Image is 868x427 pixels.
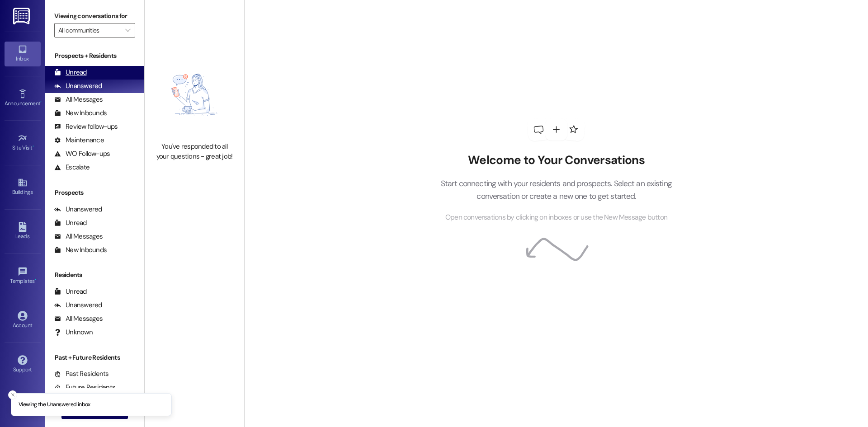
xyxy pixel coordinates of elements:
[5,352,41,377] a: Support
[5,219,41,244] a: Leads
[40,99,42,105] span: •
[54,136,104,145] div: Maintenance
[54,149,110,159] div: WO Follow-ups
[427,153,685,168] h2: Welcome to Your Conversations
[45,188,144,197] div: Prospects
[13,8,32,24] img: ResiDesk Logo
[54,328,93,337] div: Unknown
[54,314,103,324] div: All Messages
[5,131,41,155] a: Site Visit •
[54,218,87,228] div: Unread
[54,95,103,104] div: All Messages
[125,27,130,34] i: 
[5,42,41,66] a: Inbox
[54,163,90,172] div: Escalate
[54,383,115,392] div: Future Residents
[54,205,102,214] div: Unanswered
[155,52,234,137] img: empty-state
[54,81,102,91] div: Unanswered
[54,300,102,310] div: Unanswered
[54,9,135,23] label: Viewing conversations for
[54,287,87,296] div: Unread
[155,142,234,161] div: You've responded to all your questions - great job!
[54,68,87,77] div: Unread
[5,264,41,288] a: Templates •
[33,143,34,150] span: •
[54,245,107,255] div: New Inbounds
[19,401,90,409] p: Viewing the Unanswered inbox
[54,232,103,241] div: All Messages
[54,122,118,131] div: Review follow-ups
[427,177,685,203] p: Start connecting with your residents and prospects. Select an existing conversation or create a n...
[45,270,144,280] div: Residents
[45,353,144,362] div: Past + Future Residents
[45,51,144,61] div: Prospects + Residents
[58,23,121,38] input: All communities
[5,175,41,199] a: Buildings
[445,212,667,223] span: Open conversations by clicking on inboxes or use the New Message button
[5,308,41,333] a: Account
[8,390,17,399] button: Close toast
[54,108,107,118] div: New Inbounds
[35,277,36,283] span: •
[54,369,109,379] div: Past Residents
